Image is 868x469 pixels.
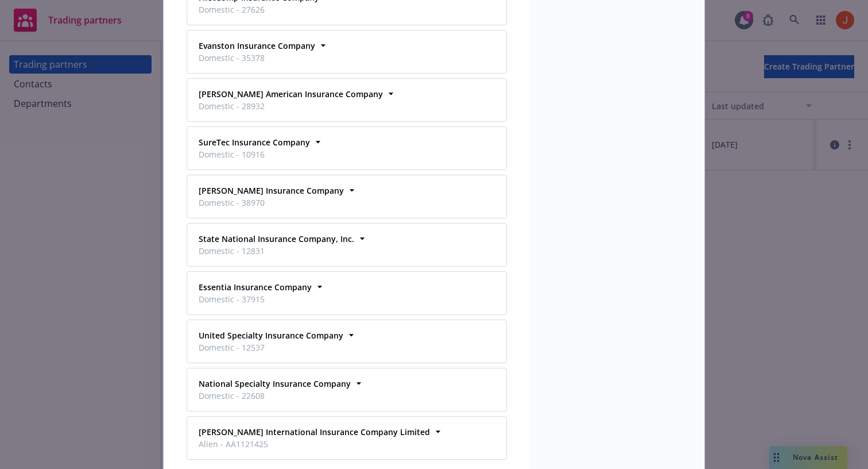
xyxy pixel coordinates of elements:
[199,438,430,450] span: Alien - AA1121425
[199,100,383,112] span: Domestic - 28932
[199,3,319,16] span: Domestic - 27626
[199,293,312,305] span: Domestic - 37915
[199,390,351,402] span: Domestic - 22608
[199,89,383,99] strong: [PERSON_NAME] American Insurance Company
[199,197,344,209] span: Domestic - 38970
[199,137,310,148] strong: SureTec Insurance Company
[199,148,310,160] span: Domestic - 10916
[199,52,315,64] span: Domestic - 35378
[199,233,354,244] strong: State National Insurance Company, Inc.
[199,282,312,293] strong: Essentia Insurance Company
[199,330,343,341] strong: United Specialty Insurance Company
[199,378,351,389] strong: National Specialty Insurance Company
[199,426,430,437] strong: [PERSON_NAME] International Insurance Company Limited
[199,341,343,353] span: Domestic - 12537
[199,185,344,196] strong: [PERSON_NAME] Insurance Company
[199,245,354,257] span: Domestic - 12831
[199,40,315,51] strong: Evanston Insurance Company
